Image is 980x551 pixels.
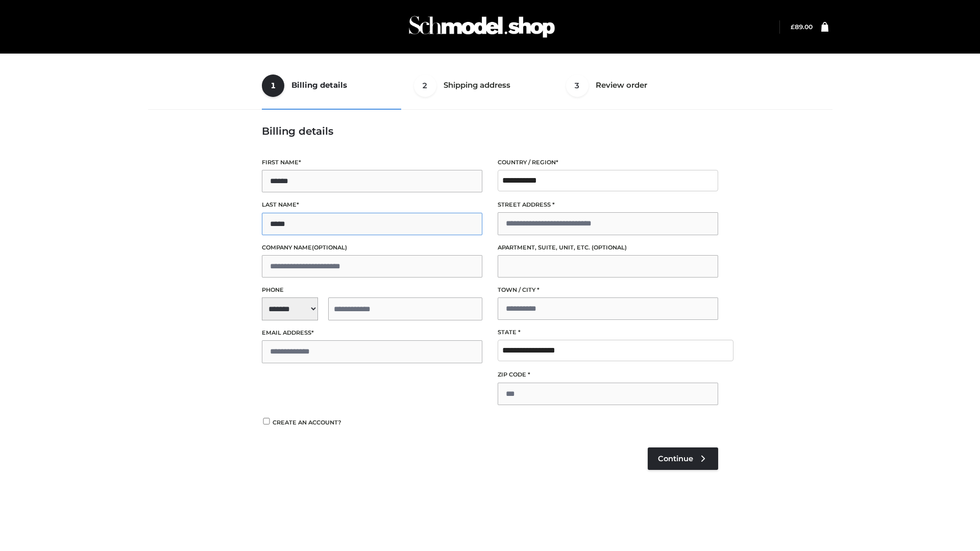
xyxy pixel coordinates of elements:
label: Street address [498,200,718,210]
a: £89.00 [791,23,813,31]
label: Apartment, suite, unit, etc. [498,243,718,253]
label: State [498,328,718,337]
label: Company name [262,243,482,253]
input: Create an account? [262,418,271,424]
label: Last name [262,200,482,210]
span: (optional) [592,244,627,251]
label: Phone [262,285,482,295]
span: Create an account? [273,419,341,426]
h3: Billing details [262,125,718,137]
bdi: 89.00 [791,23,813,31]
span: (optional) [312,244,347,251]
label: Email address [262,328,482,338]
label: Country / Region [498,158,718,167]
span: £ [791,23,795,31]
label: First name [262,158,482,167]
label: Town / City [498,285,718,295]
a: Continue [648,447,718,470]
span: Continue [658,454,693,463]
img: Schmodel Admin 964 [405,7,558,47]
label: ZIP Code [498,370,718,380]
